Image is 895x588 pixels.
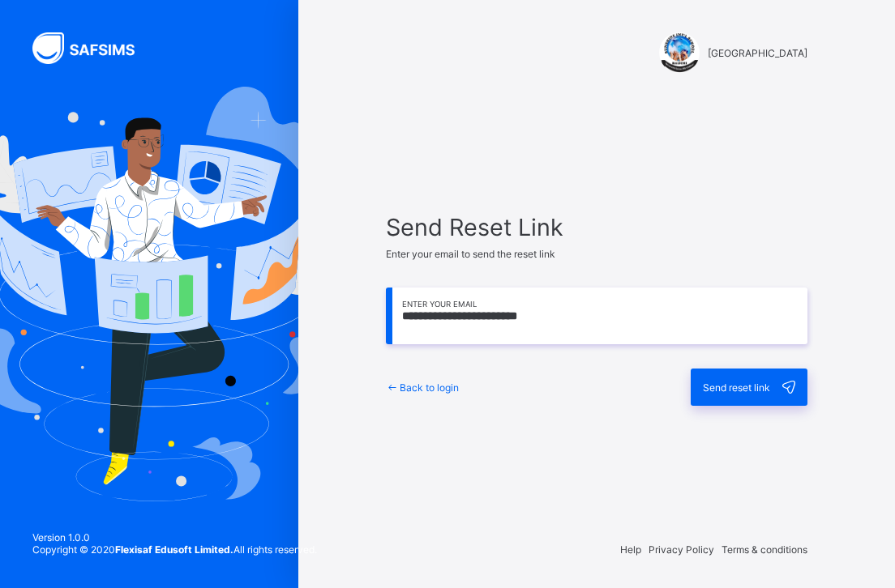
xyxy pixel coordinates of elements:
span: Enter your email to send the reset link [386,248,555,260]
img: SAFSIMS Logo [32,32,154,64]
a: Back to login [386,381,459,394]
span: Terms & conditions [722,543,807,556]
span: Privacy Policy [649,543,714,556]
span: Send Reset Link [386,213,807,241]
span: [GEOGRAPHIC_DATA] [708,47,807,59]
span: Copyright © 2020 All rights reserved. [32,543,317,556]
span: Help [620,543,641,556]
span: Version 1.0.0 [32,531,317,543]
strong: Flexisaf Edusoft Limited. [115,543,233,556]
span: Send reset link [703,381,770,394]
img: SUNSHINE INTERNATIONAL SCHOOL [659,32,700,73]
span: Back to login [400,381,459,394]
